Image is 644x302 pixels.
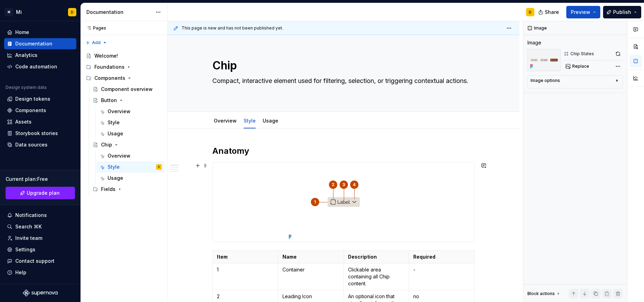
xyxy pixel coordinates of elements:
div: Usage [108,130,123,137]
div: Fields [101,186,116,193]
div: Help [15,269,26,276]
button: Help [4,267,76,278]
div: Button [101,97,117,104]
a: Documentation [4,38,76,49]
p: Item [217,253,274,260]
div: Overview [108,108,130,115]
div: Components [83,73,164,84]
button: Add [83,38,109,48]
a: Storybook stories [4,128,76,139]
p: - [413,266,470,273]
div: Image options [531,78,560,83]
button: Preview [566,6,600,18]
div: Invite team [15,235,42,242]
div: Fields [90,184,164,195]
div: Search ⌘K [15,223,42,230]
a: Home [4,27,76,38]
p: Clickable area containing all Chip content. [348,266,405,287]
button: Publish [603,6,641,18]
div: Analytics [15,52,37,59]
span: Share [545,9,559,16]
button: Notifications [4,210,76,221]
img: 67d5c677-18e4-4971-bc85-20158fa75c3e.png [527,49,561,71]
div: Notifications [15,212,47,219]
a: Welcome! [83,50,164,61]
span: Upgrade plan [27,190,60,196]
div: Block actions [527,289,561,299]
p: Name [282,253,339,260]
span: Publish [613,9,631,16]
a: Overview [96,106,164,117]
a: StyleD [96,161,164,173]
a: Usage [96,128,164,139]
h2: Anatomy [212,145,475,157]
img: 65413807-df65-4cd9-bc8e-2e30bceb9cd5.png [286,162,401,242]
textarea: Chip [211,57,473,74]
a: Usage [96,173,164,184]
div: Foundations [94,64,125,70]
div: Image [527,39,541,46]
div: Storybook stories [15,130,58,137]
div: Pages [83,25,106,31]
div: Foundations [83,61,164,73]
a: Components [4,105,76,116]
div: Usage [260,113,281,128]
div: Overview [211,113,239,128]
div: Design tokens [15,95,50,102]
button: Search ⌘K [4,221,76,232]
div: D [158,163,160,170]
a: Button [90,95,164,106]
a: Analytics [4,50,76,61]
a: Overview [96,150,164,161]
div: Code automation [15,63,57,70]
div: Current plan : Free [6,176,75,183]
a: Overview [214,118,237,124]
p: no [413,293,470,300]
span: Preview [571,9,590,16]
div: Page tree [83,50,164,195]
a: Style [96,117,164,128]
a: Upgrade plan [6,187,75,199]
a: Supernova Logo [23,290,58,296]
span: Add [92,40,101,45]
a: Component overview [90,84,164,95]
p: 2 [217,293,274,300]
div: Welcome! [94,52,118,59]
button: MMiD [1,5,79,19]
a: Usage [263,118,278,124]
div: D [71,9,74,15]
a: Code automation [4,61,76,72]
div: Components [15,107,46,114]
button: Image options [531,78,620,86]
div: Chip States [570,51,594,57]
a: Design tokens [4,93,76,104]
div: Contact support [15,258,54,265]
a: Style [244,118,256,124]
button: Share [535,6,563,18]
a: Chip [90,139,164,150]
p: Required [413,253,470,260]
div: Block actions [527,291,555,296]
span: Replace [572,64,589,69]
div: Style [241,113,259,128]
div: Style [108,163,120,170]
div: Documentation [86,9,152,16]
div: Documentation [15,40,52,47]
div: Style [108,119,120,126]
a: Assets [4,116,76,127]
p: 1 [217,266,274,273]
p: Leading Icon [282,293,339,300]
a: Invite team [4,233,76,244]
div: Components [94,75,125,82]
div: M [5,8,13,16]
p: Description [348,253,405,260]
a: Settings [4,244,76,255]
span: This page is new and has not been published yet. [181,25,283,31]
div: Overview [108,152,130,159]
button: Contact support [4,255,76,267]
div: Home [15,29,29,36]
textarea: Compact, interactive element used for filtering, selection, or triggering contextual actions. [211,75,473,95]
div: Data sources [15,141,48,148]
div: Settings [15,246,35,253]
div: D [529,9,532,15]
